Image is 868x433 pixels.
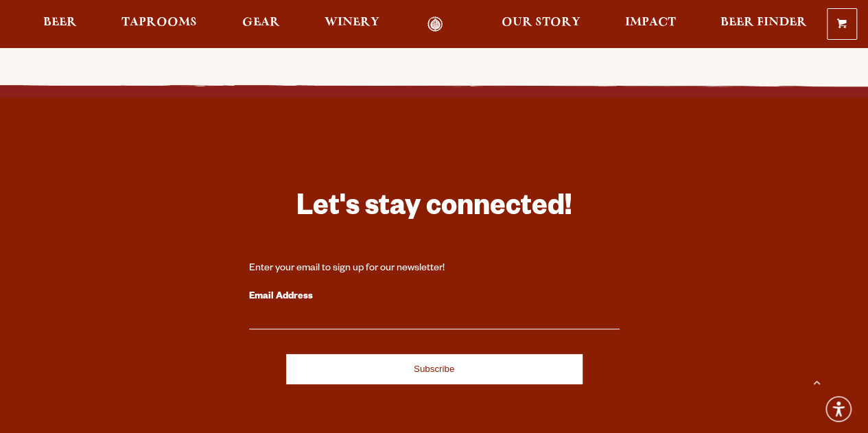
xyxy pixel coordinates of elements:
[43,17,77,28] span: Beer
[502,17,580,28] span: Our Story
[233,16,289,32] a: Gear
[249,288,620,306] label: Email Address
[242,17,280,28] span: Gear
[410,16,461,32] a: Odell Home
[34,16,86,32] a: Beer
[249,189,620,230] h3: Let's stay connected!
[316,16,388,32] a: Winery
[286,354,583,384] input: Subscribe
[712,16,816,32] a: Beer Finder
[113,16,206,32] a: Taprooms
[249,262,620,276] div: Enter your email to sign up for our newsletter!
[325,17,379,28] span: Winery
[493,16,589,32] a: Our Story
[616,16,685,32] a: Impact
[625,17,676,28] span: Impact
[823,394,854,424] div: Accessibility Menu
[799,364,834,399] a: Scroll to top
[121,17,197,28] span: Taprooms
[720,17,807,28] span: Beer Finder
